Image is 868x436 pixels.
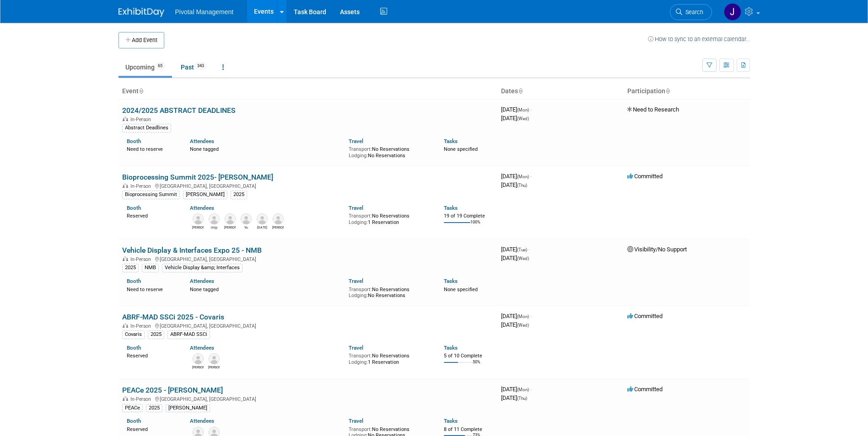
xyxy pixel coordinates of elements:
[444,418,458,424] a: Tasks
[122,106,236,115] a: 2024/2025 ABSTRACT DEADLINES
[627,173,663,180] span: Committed
[256,224,268,230] div: Raja Srinivas
[517,387,529,392] span: (Mon)
[224,224,236,230] div: Traci Haddock
[190,285,342,293] div: None tagged
[190,138,214,144] a: Attendees
[127,211,177,219] div: Reserved
[127,425,177,433] div: Reserved
[517,116,529,121] span: (Wed)
[272,224,284,230] div: Kevin LeShane
[517,107,529,112] span: (Mon)
[349,351,430,365] div: No Reservations 1 Reservation
[122,173,273,181] a: Bioprocessing Summit 2025- [PERSON_NAME]
[349,153,368,159] span: Lodging:
[349,278,363,284] a: Travel
[349,426,372,432] span: Transport:
[530,106,532,113] span: -
[241,213,252,224] img: Vu Nguyen
[119,84,497,99] th: Event
[349,292,368,298] span: Lodging:
[724,3,741,21] img: Jessica Gatton
[127,205,141,211] a: Booth
[127,278,141,284] a: Booth
[127,418,141,424] a: Booth
[127,285,177,293] div: Need to reserve
[349,219,368,225] span: Lodging:
[167,330,210,339] div: ABRF-MAD SSCi
[122,246,262,255] a: Vehicle Display & Interfaces Expo 25 - NMB
[518,87,523,95] a: Sort by Start Date
[130,183,154,189] span: In-Person
[122,255,494,262] div: [GEOGRAPHIC_DATA], [GEOGRAPHIC_DATA]
[123,256,128,261] img: In-Person Event
[670,4,712,20] a: Search
[192,224,204,230] div: Omar El-Ghouch
[142,264,159,272] div: NMB
[349,345,363,351] a: Travel
[627,313,663,319] span: Committed
[501,313,532,319] span: [DATE]
[209,353,220,364] img: Sujash Chatterjee
[349,144,430,159] div: No Reservations No Reservations
[209,213,220,224] img: Unjy Park
[627,246,687,253] span: Visibility/No Support
[444,353,494,359] div: 5 of 10 Complete
[444,426,494,433] div: 8 of 11 Complete
[624,84,750,99] th: Participation
[501,321,529,328] span: [DATE]
[122,395,494,402] div: [GEOGRAPHIC_DATA], [GEOGRAPHIC_DATA]
[349,205,363,211] a: Travel
[349,285,430,299] div: No Reservations No Reservations
[349,146,372,152] span: Transport:
[130,396,154,402] span: In-Person
[119,58,172,76] a: Upcoming65
[444,146,478,152] span: None specified
[517,396,527,401] span: (Thu)
[190,144,342,153] div: None tagged
[119,32,164,48] button: Add Event
[517,247,527,252] span: (Tue)
[127,345,141,351] a: Booth
[528,246,530,253] span: -
[122,313,224,321] a: ABRF-MAD SSCi 2025 - Covaris
[627,386,663,393] span: Committed
[501,106,532,113] span: [DATE]
[648,36,750,43] a: How to sync to an external calendar...
[193,213,204,224] img: Omar El-Ghouch
[192,364,204,370] div: Melissa Gabello
[501,246,530,253] span: [DATE]
[665,87,670,95] a: Sort by Participation Type
[122,330,145,339] div: Covaris
[231,191,247,199] div: 2025
[208,364,220,370] div: Sujash Chatterjee
[501,181,527,188] span: [DATE]
[349,353,372,359] span: Transport:
[190,345,214,351] a: Attendees
[349,287,372,292] span: Transport:
[225,213,236,224] img: Traci Haddock
[349,213,372,219] span: Transport:
[501,386,532,393] span: [DATE]
[123,183,128,188] img: In-Person Event
[517,314,529,319] span: (Mon)
[682,9,703,16] span: Search
[257,213,268,224] img: Raja Srinivas
[130,256,154,262] span: In-Person
[130,117,154,122] span: In-Person
[627,106,679,113] span: Need to Research
[122,264,139,272] div: 2025
[444,287,478,292] span: None specified
[517,174,529,179] span: (Mon)
[501,115,529,122] span: [DATE]
[119,8,164,17] img: ExhibitDay
[123,323,128,328] img: In-Person Event
[122,191,180,199] div: Bioprocessing Summit
[240,224,252,230] div: Vu Nguyen
[470,220,480,232] td: 100%
[155,63,165,69] span: 65
[162,264,243,272] div: Vehicle Display &amp; Interfaces
[444,213,494,219] div: 19 of 19 Complete
[349,211,430,225] div: No Reservations 1 Reservation
[497,84,624,99] th: Dates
